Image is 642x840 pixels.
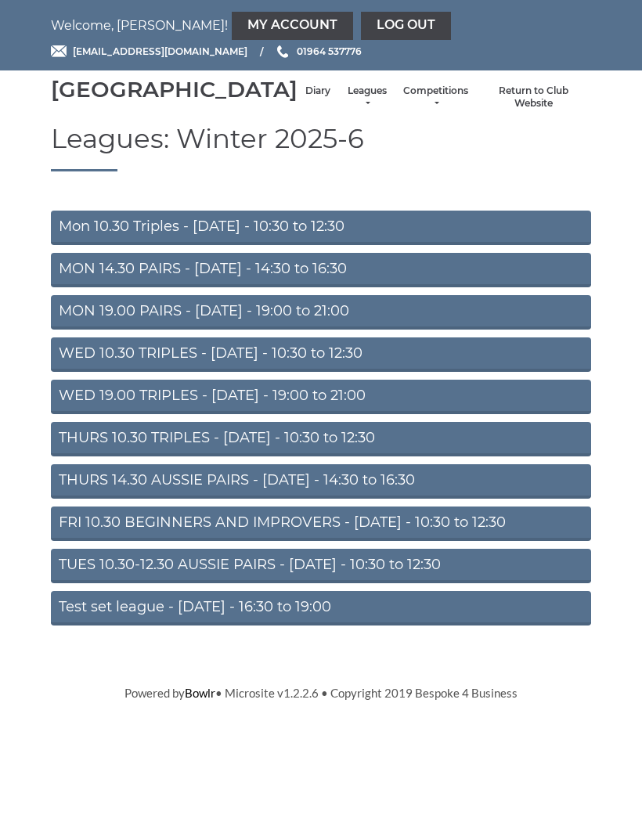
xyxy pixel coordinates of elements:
img: Email [51,45,67,57]
a: My Account [232,12,353,40]
a: WED 19.00 TRIPLES - [DATE] - 19:00 to 21:00 [51,380,591,414]
a: MON 14.30 PAIRS - [DATE] - 14:30 to 16:30 [51,253,591,287]
div: [GEOGRAPHIC_DATA] [51,78,298,102]
a: Mon 10.30 Triples - [DATE] - 10:30 to 12:30 [51,211,591,245]
span: 01964 537776 [297,45,362,57]
h1: Leagues: Winter 2025-6 [51,124,591,171]
a: Leagues [346,85,388,110]
a: Bowlr [185,686,215,700]
a: Email [EMAIL_ADDRESS][DOMAIN_NAME] [51,44,247,59]
a: Return to Club Website [484,85,583,110]
span: Powered by • Microsite v1.2.2.6 • Copyright 2019 Bespoke 4 Business [124,686,518,700]
a: MON 19.00 PAIRS - [DATE] - 19:00 to 21:00 [51,295,591,330]
a: Test set league - [DATE] - 16:30 to 19:00 [51,591,591,625]
a: Log out [361,12,451,40]
a: FRI 10.30 BEGINNERS AND IMPROVERS - [DATE] - 10:30 to 12:30 [51,507,591,541]
a: WED 10.30 TRIPLES - [DATE] - 10:30 to 12:30 [51,337,591,372]
a: Diary [305,85,330,98]
img: Phone us [277,45,288,58]
a: Phone us 01964 537776 [275,44,362,59]
span: [EMAIL_ADDRESS][DOMAIN_NAME] [73,45,247,57]
a: TUES 10.30-12.30 AUSSIE PAIRS - [DATE] - 10:30 to 12:30 [51,549,591,583]
a: THURS 10.30 TRIPLES - [DATE] - 10:30 to 12:30 [51,422,591,456]
a: THURS 14.30 AUSSIE PAIRS - [DATE] - 14:30 to 16:30 [51,464,591,499]
a: Competitions [403,85,468,110]
nav: Welcome, [PERSON_NAME]! [51,12,591,40]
